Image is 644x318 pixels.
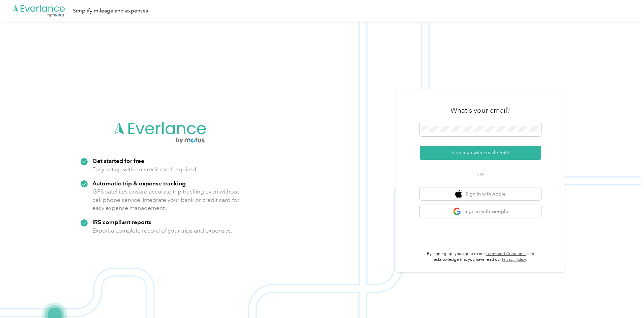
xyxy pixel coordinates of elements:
div: Simplify mileage and expenses [73,7,148,15]
strong: IRS compliant reports [92,218,151,225]
a: Privacy Policy [502,257,526,262]
strong: Get started for free [92,157,144,164]
img: google logo [453,207,461,216]
button: apple logoSign in with Apple [420,187,541,201]
img: apple logo [455,190,462,198]
p: Export a complete record of your trips and expenses. [92,226,232,235]
h3: What's your email? [450,106,510,115]
span: OR [469,171,492,178]
button: google logoSign in with Google [420,205,541,218]
button: Continue with Email / SSO [420,146,541,160]
p: By signing up, you agree to our and acknowledge that you have read our . [420,251,541,263]
p: Easy set up with no credit card required [92,165,196,174]
p: GPS satellites ensure accurate trip tracking even without cell phone service. Integrate your bank... [92,187,240,212]
strong: Automatic trip & expense tracking [92,180,186,187]
a: Terms and Conditions [486,251,526,256]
